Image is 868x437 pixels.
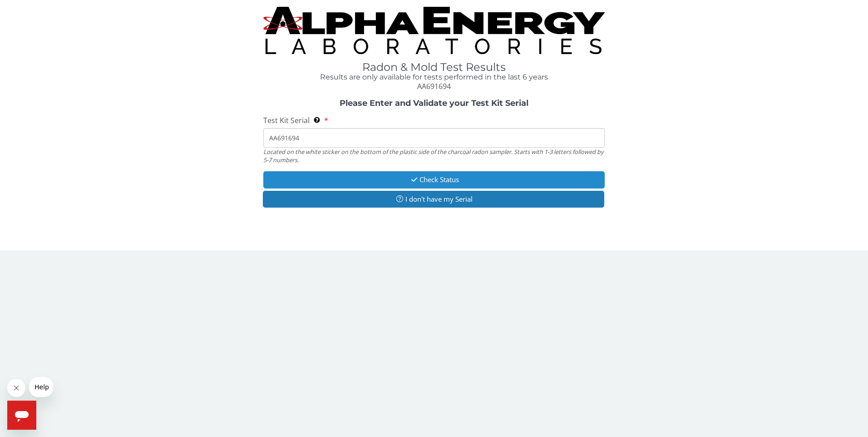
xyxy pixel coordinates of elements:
iframe: Close message [7,379,25,397]
span: Test Kit Serial [263,115,310,125]
div: Located on the white sticker on the bottom of the plastic side of the charcoal radon sampler. Sta... [263,148,605,164]
iframe: Message from company [29,377,53,397]
h4: Results are only available for tests performed in the last 6 years [263,73,605,81]
img: TightCrop.jpg [263,7,605,54]
button: Check Status [263,171,605,188]
h1: Radon & Mold Test Results [263,61,605,73]
span: AA691694 [417,81,451,91]
strong: Please Enter and Validate your Test Kit Serial [340,98,528,108]
iframe: Button to launch messaging window [7,401,36,430]
button: I don't have my Serial [263,191,605,208]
